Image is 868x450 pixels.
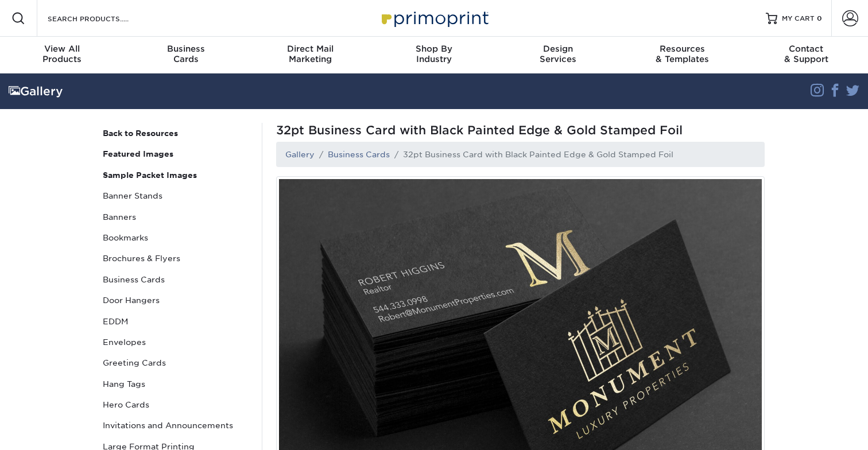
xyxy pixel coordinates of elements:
a: Resources& Templates [620,37,744,73]
a: Greeting Cards [98,352,253,373]
a: Banners [98,207,253,227]
a: Direct MailMarketing [248,37,372,73]
span: Contact [744,44,868,54]
div: Services [496,44,620,64]
span: Business [124,44,248,54]
span: Direct Mail [248,44,372,54]
div: Cards [124,44,248,64]
span: Design [496,44,620,54]
span: Shop By [372,44,496,54]
a: Envelopes [98,332,253,352]
div: Marketing [248,44,372,64]
a: Contact& Support [744,37,868,73]
a: Shop ByIndustry [372,37,496,73]
a: Featured Images [98,143,253,164]
div: & Support [744,44,868,64]
a: Invitations and Announcements [98,415,253,436]
a: Brochures & Flyers [98,248,253,269]
a: Bookmarks [98,227,253,248]
span: 32pt Business Card with Black Painted Edge & Gold Stamped Foil [276,123,765,137]
strong: Featured Images [103,149,173,158]
a: Banner Stands [98,185,253,206]
span: 0 [817,14,822,22]
a: Back to Resources [98,123,253,143]
strong: Sample Packet Images [103,170,197,180]
span: MY CART [782,14,815,24]
a: EDDM [98,311,253,332]
li: 32pt Business Card with Black Painted Edge & Gold Stamped Foil [390,149,673,160]
a: Sample Packet Images [98,165,253,185]
a: Business Cards [98,269,253,290]
a: Gallery [285,150,315,159]
a: BusinessCards [124,37,248,73]
a: Hang Tags [98,374,253,394]
a: Business Cards [328,150,390,159]
a: Hero Cards [98,394,253,415]
div: & Templates [620,44,744,64]
a: Door Hangers [98,290,253,311]
span: Resources [620,44,744,54]
img: Primoprint [377,6,491,30]
input: SEARCH PRODUCTS..... [46,11,158,25]
a: DesignServices [496,37,620,73]
div: Industry [372,44,496,64]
